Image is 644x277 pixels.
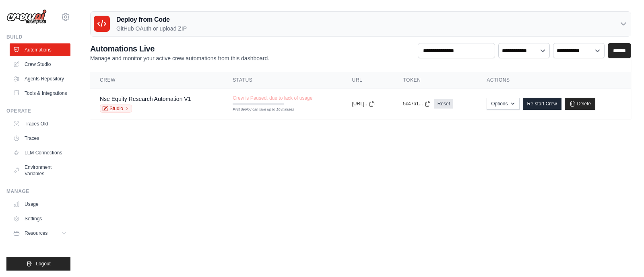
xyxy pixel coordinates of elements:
[90,72,223,88] th: Crew
[10,87,70,100] a: Tools & Integrations
[6,9,47,25] img: Logo
[116,15,187,25] h3: Deploy from Code
[6,34,70,40] div: Build
[90,54,269,62] p: Manage and monitor your active crew automations from this dashboard.
[10,117,70,130] a: Traces Old
[10,43,70,56] a: Automations
[6,188,70,195] div: Manage
[10,198,70,211] a: Usage
[36,261,51,267] span: Logout
[10,227,70,240] button: Resources
[6,257,70,271] button: Logout
[393,72,477,88] th: Token
[100,105,132,113] a: Studio
[25,230,47,236] span: Resources
[10,72,70,85] a: Agents Repository
[223,72,342,88] th: Status
[403,101,431,107] button: 5c47b1...
[10,58,70,71] a: Crew Studio
[434,99,453,109] a: Reset
[565,98,596,110] a: Delete
[10,132,70,145] a: Traces
[233,95,312,101] span: Crew is Paused, due to lack of usage
[10,212,70,225] a: Settings
[343,72,394,88] th: URL
[10,146,70,159] a: LLM Connections
[487,98,519,110] button: Options
[233,107,284,113] div: First deploy can take up to 10 minutes
[100,96,191,102] a: Nse Equity Research Automation V1
[10,161,70,180] a: Environment Variables
[477,72,631,88] th: Actions
[116,25,187,33] p: GitHub OAuth or upload ZIP
[523,98,561,110] a: Re-start Crew
[6,108,70,114] div: Operate
[90,43,269,54] h2: Automations Live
